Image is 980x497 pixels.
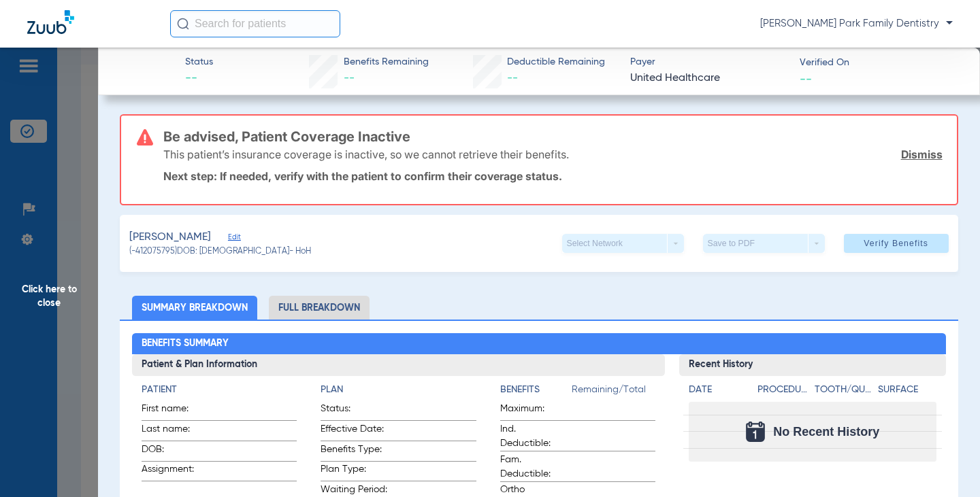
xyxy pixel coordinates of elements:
span: (-412075795) DOB: [DEMOGRAPHIC_DATA] - HoH [129,246,311,258]
span: First name: [142,402,208,420]
img: Search Icon [177,18,189,30]
span: DOB: [142,443,208,461]
input: Search for patients [170,10,340,37]
a: Dismiss [901,148,943,161]
span: No Recent History [773,425,879,439]
span: Last name: [142,422,208,441]
span: [PERSON_NAME] Park Family Dentistry [760,17,953,31]
span: Verify Benefits [864,238,928,249]
h4: Benefits [500,383,572,397]
app-breakdown-title: Benefits [500,383,572,402]
span: -- [185,70,213,87]
span: Verified On [800,56,958,70]
span: Deductible Remaining [507,55,605,69]
h4: Tooth/Quad [815,383,873,397]
span: Ind. Deductible: [500,422,567,451]
span: Status [185,55,213,69]
span: Status: [321,402,387,420]
h3: Recent History [679,354,946,376]
span: Plan Type: [321,462,387,481]
app-breakdown-title: Surface [878,383,936,402]
h4: Plan [321,383,476,397]
h4: Patient [142,383,297,397]
app-breakdown-title: Procedure [757,383,809,402]
span: Payer [630,55,788,69]
span: Effective Date: [321,422,387,441]
img: Zuub Logo [27,10,74,34]
span: -- [800,71,812,86]
app-breakdown-title: Date [689,383,746,402]
img: error-icon [137,129,153,145]
span: Fam. Deductible: [500,453,567,481]
li: Full Breakdown [269,296,370,320]
h4: Procedure [757,383,809,397]
img: Calendar [746,422,765,442]
p: This patient’s insurance coverage is inactive, so we cannot retrieve their benefits. [163,148,569,161]
span: Remaining/Total [572,383,655,402]
h3: Be advised, Patient Coverage Inactive [163,130,942,143]
p: Next step: If needed, verify with the patient to confirm their coverage status. [163,169,942,183]
span: -- [344,73,355,84]
span: Edit [228,233,240,245]
h4: Surface [878,383,936,397]
span: Benefits Type: [321,443,387,461]
span: Assignment: [142,462,208,481]
span: Benefits Remaining [344,55,429,69]
span: [PERSON_NAME] [129,229,211,246]
span: United Healthcare [630,70,788,87]
button: Verify Benefits [844,234,949,253]
span: Maximum: [500,402,567,420]
li: Summary Breakdown [132,296,257,320]
app-breakdown-title: Tooth/Quad [815,383,873,402]
h4: Date [689,383,746,397]
h3: Patient & Plan Information [132,354,665,376]
h2: Benefits Summary [132,333,946,355]
span: -- [507,73,518,84]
